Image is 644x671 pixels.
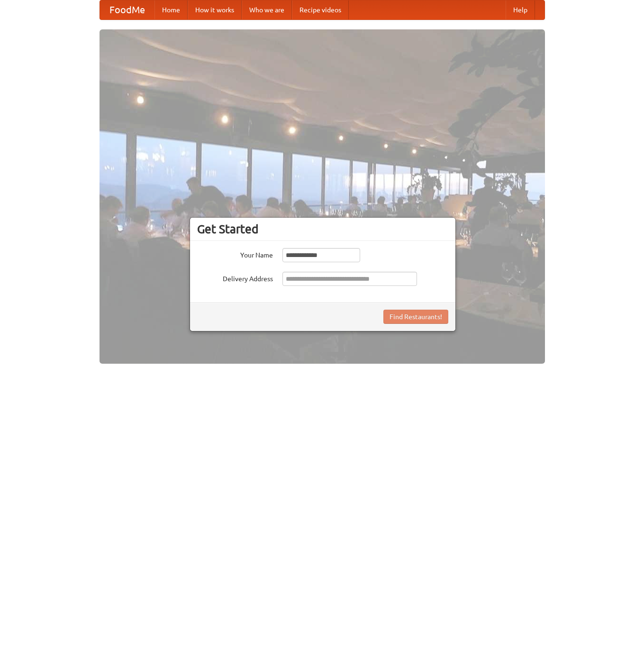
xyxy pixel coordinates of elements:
[154,0,188,19] a: Home
[242,0,292,19] a: Who we are
[100,0,154,19] a: FoodMe
[197,272,273,284] label: Delivery Address
[292,0,349,19] a: Recipe videos
[383,310,448,324] button: Find Restaurants!
[506,0,535,19] a: Help
[188,0,242,19] a: How it works
[197,248,273,260] label: Your Name
[197,222,448,236] h3: Get Started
